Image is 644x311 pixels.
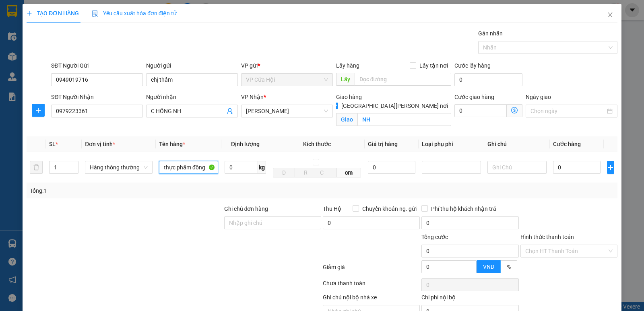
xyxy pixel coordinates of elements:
[454,62,491,69] label: Cước lấy hàng
[11,34,70,62] span: [GEOGRAPHIC_DATA], [GEOGRAPHIC_DATA] ↔ [GEOGRAPHIC_DATA]
[258,161,266,174] span: kg
[607,161,614,174] button: plus
[85,141,115,147] span: Đơn vị tính
[323,293,420,305] div: Ghi chú nội bộ nhà xe
[227,108,233,114] span: user-add
[419,136,484,152] th: Loại phụ phí
[454,73,522,86] input: Cước lấy hàng
[27,10,32,16] span: plus
[30,161,43,174] button: delete
[336,94,362,100] span: Giao hàng
[416,61,451,70] span: Lấy tận nơi
[484,136,550,152] th: Ghi chú
[92,10,98,17] img: icon
[51,93,143,101] div: SĐT Người Nhận
[146,61,238,70] div: Người gửi
[224,216,321,229] input: Ghi chú đơn hàng
[553,141,581,147] span: Cước hàng
[368,141,398,147] span: Giá trị hàng
[607,12,613,18] span: close
[322,279,421,293] div: Chưa thanh toán
[526,94,551,100] label: Ngày giao
[30,186,249,195] div: Tổng: 1
[520,234,574,240] label: Hình thức thanh toán
[507,264,511,270] span: %
[421,234,448,240] span: Tổng cước
[241,94,264,100] span: VP Nhận
[32,104,45,117] button: plus
[454,104,507,117] input: Cước giao hàng
[27,10,79,16] span: TẠO ĐƠN HÀNG
[511,107,518,113] span: dollar-circle
[146,93,238,101] div: Người nhận
[90,161,148,173] span: Hàng thông thường
[231,141,260,147] span: Định lượng
[12,6,70,33] strong: CHUYỂN PHÁT NHANH AN PHÚ QUÝ
[428,204,500,213] span: Phí thu hộ khách nhận trả
[159,141,185,147] span: Tên hàng
[323,206,341,212] span: Thu Hộ
[336,168,361,177] span: cm
[49,141,56,147] span: SL
[317,168,337,177] input: C
[295,168,317,177] input: R
[359,204,420,213] span: Chuyển khoản ng. gửi
[336,113,357,126] span: Giao
[336,73,355,86] span: Lấy
[530,107,605,115] input: Ngày giao
[336,62,359,69] span: Lấy hàng
[224,206,268,212] label: Ghi chú đơn hàng
[246,74,328,86] span: VP Cửa Hội
[454,94,494,100] label: Cước giao hàng
[355,73,452,86] input: Dọc đường
[51,61,143,70] div: SĐT Người Gửi
[241,61,333,70] div: VP gửi
[478,30,503,37] label: Gán nhãn
[92,10,177,16] span: Yêu cầu xuất hóa đơn điện tử
[32,107,44,113] span: plus
[483,264,494,270] span: VND
[303,141,331,147] span: Kích thước
[273,168,295,177] input: D
[338,101,451,110] span: [GEOGRAPHIC_DATA][PERSON_NAME] nơi
[599,4,621,27] button: Close
[607,164,614,171] span: plus
[487,161,547,174] input: Ghi Chú
[159,161,218,174] input: VD: Bàn, Ghế
[368,161,415,174] input: 0
[322,263,421,277] div: Giảm giá
[4,43,10,83] img: logo
[246,105,328,117] span: VP NGỌC HỒI
[421,293,518,305] div: Chi phí nội bộ
[357,113,452,126] input: Giao tận nơi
